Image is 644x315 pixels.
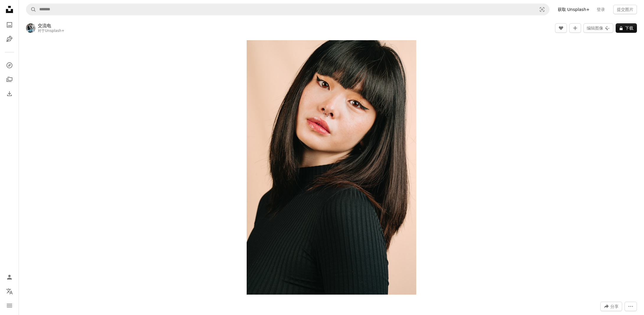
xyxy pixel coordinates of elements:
button: 视觉搜索 [535,4,549,15]
form: 在全站范围内查找视觉效果 [26,4,549,15]
button: 更多操作 [625,302,637,311]
a: 收藏 [4,74,15,85]
button: 提交图片 [613,5,637,14]
a: 下载历史记录 [4,88,15,100]
button: 放大此图像 [247,40,416,295]
button: 下载 [616,23,637,33]
font: 对于 [38,29,45,33]
button: 语言 [4,285,15,297]
button: 添加到收藏夹 [569,23,581,33]
font: 分享 [610,304,619,309]
a: 插图 [4,33,15,45]
a: 登录 [593,5,609,14]
a: 登录 / 注册 [4,271,15,283]
font: 编辑图像 [587,26,603,30]
a: 照片 [4,19,15,31]
a: 获取 Unsplash+ [554,5,593,14]
button: 搜索 Unsplash [26,4,36,15]
button: 分享此图片 [600,302,622,311]
a: 探索 [4,59,15,71]
font: 提交图片 [617,7,633,12]
a: Unsplash+ [45,29,64,33]
a: 交流电 [38,23,64,29]
font: 下载 [625,26,633,30]
img: 长发人物的特写镜头 [247,40,416,295]
button: 编辑图像 [583,23,613,33]
font: 登录 [597,7,605,12]
img: 前往 AC 的个人资料 [26,23,35,33]
font: 获取 Unsplash+ [558,7,590,12]
font: 交流电 [38,23,51,28]
button: 菜单 [4,300,15,311]
button: 喜欢 [555,23,567,33]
